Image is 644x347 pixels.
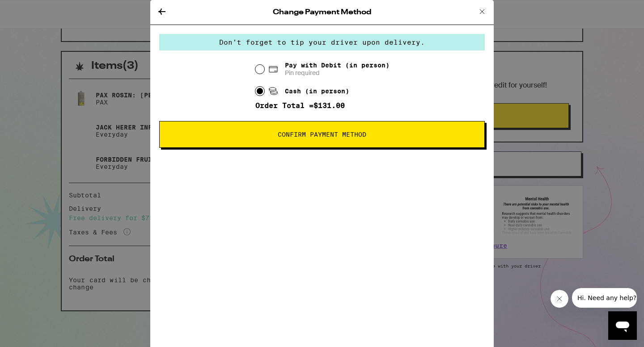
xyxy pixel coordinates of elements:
[285,62,390,69] span: Pay with Debit (in person)
[278,131,366,138] span: Confirm Payment Method
[255,95,345,110] span: Order Total = $131.00
[285,69,390,77] span: Pin required
[165,38,479,46] div: Don’t forget to tip your driver upon delivery.
[285,88,349,95] span: Cash (in person)
[572,288,637,308] iframe: Message from company
[159,121,485,148] button: Confirm Payment Method
[551,290,568,308] iframe: Close message
[608,311,637,340] iframe: Button to launch messaging window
